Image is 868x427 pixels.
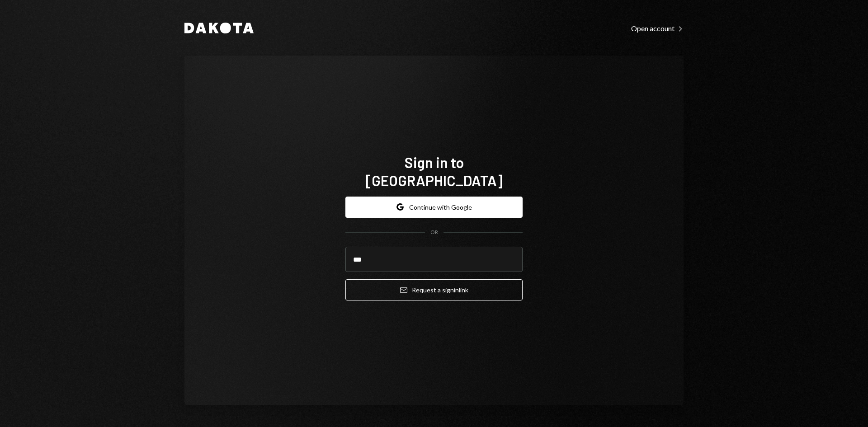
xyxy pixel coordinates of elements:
div: OR [430,229,438,236]
button: Request a signinlink [345,279,523,300]
h1: Sign in to [GEOGRAPHIC_DATA] [345,153,523,189]
div: Open account [631,24,684,33]
button: Continue with Google [345,197,523,218]
a: Open account [631,23,684,33]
